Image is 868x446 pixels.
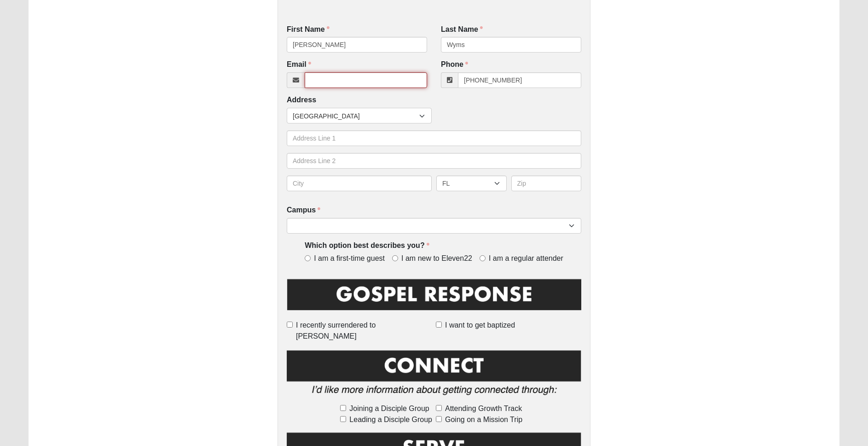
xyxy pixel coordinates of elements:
span: Going on a Mission Trip [445,414,522,425]
label: Which option best describes you? [305,241,429,251]
input: Attending Growth Track [436,405,442,411]
input: I am a regular attender [480,255,486,261]
label: First Name [287,24,330,35]
input: City [287,176,432,191]
label: Campus [287,205,320,216]
label: Email [287,59,311,70]
input: I recently surrendered to [PERSON_NAME] [287,322,293,328]
span: I am a regular attender [489,253,563,264]
input: I am a first-time guest [305,255,311,261]
input: Joining a Disciple Group [340,405,346,411]
label: Phone [441,59,468,70]
img: Connect.png [287,348,581,402]
span: Joining a Disciple Group [349,403,429,414]
img: GospelResponseBLK.png [287,277,581,318]
label: Last Name [441,24,483,35]
input: Address Line 2 [287,153,581,169]
span: I want to get baptized [445,320,515,331]
input: Leading a Disciple Group [340,416,346,422]
input: I want to get baptized [436,322,442,328]
input: Going on a Mission Trip [436,416,442,422]
span: Attending Growth Track [445,403,522,414]
span: Leading a Disciple Group [349,414,432,425]
span: I am new to Eleven22 [401,253,472,264]
label: Address [287,95,316,106]
input: I am new to Eleven22 [392,255,398,261]
span: I recently surrendered to [PERSON_NAME] [296,320,432,342]
input: Address Line 1 [287,130,581,146]
input: Zip [511,176,582,191]
span: I am a first-time guest [314,253,385,264]
span: [GEOGRAPHIC_DATA] [293,108,419,124]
